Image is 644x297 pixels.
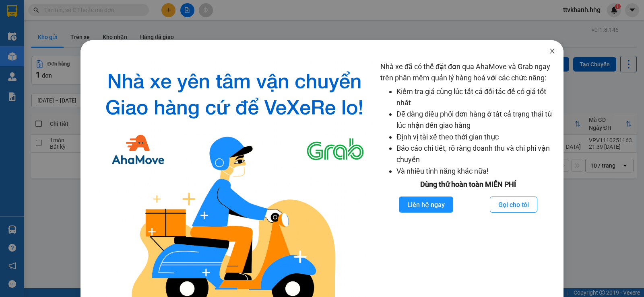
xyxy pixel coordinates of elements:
[396,143,555,166] li: Báo cáo chi tiết, rõ ràng doanh thu và chi phí vận chuyển
[396,86,555,109] li: Kiểm tra giá cùng lúc tất cả đối tác để có giá tốt nhất
[399,197,453,213] button: Liên hệ ngay
[396,109,555,131] li: Dễ dàng điều phối đơn hàng ở tất cả trạng thái từ lúc nhận đến giao hàng
[396,131,555,143] li: Định vị tài xế theo thời gian thực
[490,197,537,213] button: Gọi cho tôi
[407,200,445,210] span: Liên hệ ngay
[396,166,555,177] li: Và nhiều tính năng khác nữa!
[541,40,563,63] button: Close
[549,48,555,54] span: close
[498,200,529,210] span: Gọi cho tôi
[380,179,555,190] div: Dùng thử hoàn toàn MIỄN PHÍ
